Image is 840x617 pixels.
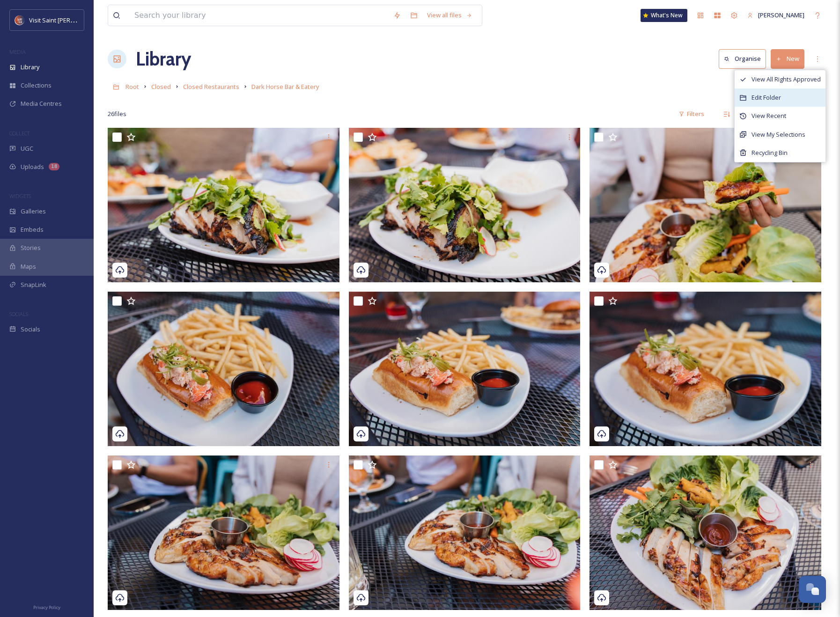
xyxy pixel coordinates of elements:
a: Privacy Policy [33,601,60,612]
img: DarkHorse2025 (21).jpg [349,128,581,282]
a: Closed [151,81,171,92]
span: WIDGETS [9,192,31,199]
span: Maps [21,262,36,271]
a: View all files [422,6,477,24]
div: Filters [674,105,709,123]
span: Root [125,82,139,91]
img: DarkHorse2025 (15).jpg [349,455,581,610]
a: Dark Horse Bar & Eatery [251,81,319,92]
button: Organise [719,49,766,68]
span: Socials [21,325,40,334]
span: Privacy Policy [33,604,60,610]
img: DarkHorse2025 (18).jpg [349,292,581,446]
button: New [771,49,804,68]
span: Library [21,63,39,72]
span: Collections [21,81,52,90]
span: UGC [21,144,33,153]
span: View Recent [752,111,786,120]
img: Visit%20Saint%20Paul%20Updated%20Profile%20Image.jpg [15,15,24,25]
a: Library [136,45,191,73]
a: Closed Restaurants [183,81,239,92]
span: Closed Restaurants [183,82,239,91]
span: Visit Saint [PERSON_NAME] [29,15,104,24]
span: Edit Folder [752,93,781,102]
img: DarkHorse2025 (22).jpg [108,128,339,282]
a: View All Rights Approved [735,70,825,88]
span: COLLECT [9,130,29,137]
a: Root [125,81,139,92]
span: MEDIA [9,48,26,55]
span: View All Rights Approved [752,75,821,84]
span: Embeds [21,225,44,234]
span: Uploads [21,162,44,171]
img: DarkHorse2025 (19).jpg [108,292,339,446]
div: 18 [49,163,59,170]
input: Search your library [130,5,389,26]
button: Open Chat [799,576,826,603]
span: Dark Horse Bar & Eatery [251,82,319,91]
span: SOCIALS [9,310,28,317]
a: View Recent [735,107,825,125]
span: View My Selections [752,130,805,139]
img: DarkHorse2025 (17).jpg [589,292,821,446]
span: Stories [21,243,41,252]
span: SnapLink [21,280,46,289]
span: 26 file s [108,110,126,118]
a: Organise [719,49,771,68]
span: Recycling Bin [752,148,788,157]
a: What's New [641,9,687,22]
span: Galleries [21,207,46,216]
span: Media Centres [21,99,62,108]
img: DarkHorse2025 (20).jpg [589,128,821,282]
a: [PERSON_NAME] [743,6,809,24]
img: DarkHorse2025 (14).jpg [589,455,821,610]
a: Recycling Bin [735,144,825,162]
img: DarkHorse2025 (16).jpg [108,455,339,610]
span: [PERSON_NAME] [758,11,804,19]
span: Closed [151,82,171,91]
